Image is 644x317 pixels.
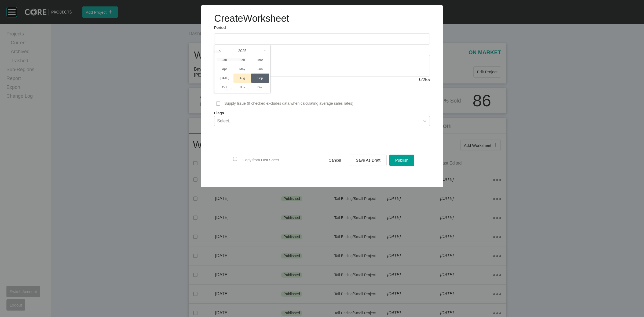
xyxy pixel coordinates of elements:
li: Nov [233,83,251,92]
li: Mar [251,55,269,64]
li: Feb [233,55,251,64]
i: > [260,46,269,55]
li: Jun [251,64,269,74]
li: Dec [251,83,269,92]
li: Oct [215,83,233,92]
li: Sep [251,74,269,83]
i: < [215,46,225,55]
label: 2025 [215,46,269,55]
li: Aug [233,74,251,83]
li: Apr [215,64,233,74]
li: [DATE] [215,74,233,83]
li: Jan [215,55,233,64]
li: May [233,64,251,74]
